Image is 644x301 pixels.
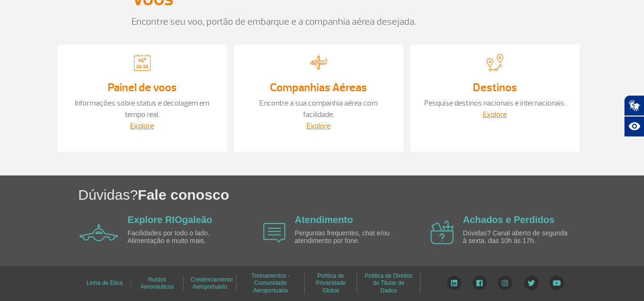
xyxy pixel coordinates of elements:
img: Instagram [498,276,512,290]
a: Treinamentos - Comunidade Aeroportuária [251,269,289,297]
img: airplane icon [80,224,118,241]
p: Facilidades por todo o lado. Alimentação e muito mais. [128,230,237,244]
button: Abrir tradutor de língua de sinais. [624,95,644,116]
a: Informações sobre status e decolagem em tempo real. [75,98,209,119]
p: Perguntas frequentes, chat e/ou atendimento por fone. [295,230,404,244]
button: Abrir recursos assistivos. [624,116,644,137]
a: Pesquise destinos nacionais e internacionais. [424,98,566,108]
a: Achados e Perdidos [463,214,554,225]
a: Política de Direitos do Titular de Dados [365,269,412,297]
a: Explore [483,110,507,119]
a: Painel de voos [108,80,177,95]
a: Política de Privacidade Global [316,269,346,297]
a: Linha de Ética [86,276,123,290]
img: airplane icon [430,221,454,244]
span: Fale conosco [138,187,229,203]
a: Atendimento [295,214,353,225]
a: Credenciamento Aeroportuário [191,273,233,293]
p: Dúvidas? Canal aberto de segunda à sexta, das 10h às 17h. [463,230,572,244]
img: Twitter [524,276,539,290]
a: Encontre a sua companhia aérea com facilidade. [259,98,378,119]
a: Explore [307,121,330,131]
a: Companhias Aéreas [270,80,367,95]
img: YouTube [550,276,564,290]
p: Encontre seu voo, portão de embarque e a companhia aérea desejada. [132,15,513,29]
img: LinkedIn [447,276,461,290]
h1: Dúvidas? [78,185,644,204]
div: Plugin de acessibilidade da Hand Talk. [624,95,644,137]
img: Facebook [472,276,487,290]
a: Destinos [473,80,517,95]
a: Explore [130,121,154,131]
img: airplane icon [263,223,286,243]
a: Ruídos Aeronáuticos [140,273,174,293]
a: Explore RIOgaleão [128,214,213,225]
